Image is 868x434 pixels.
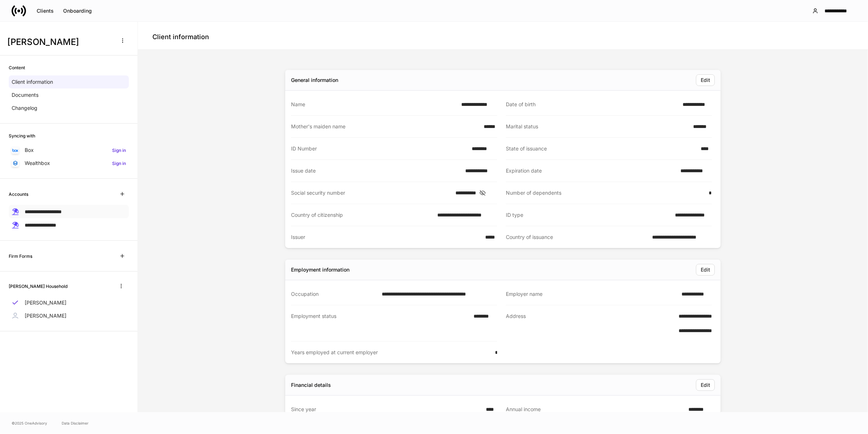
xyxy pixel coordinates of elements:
[9,64,25,71] h6: Content
[9,253,32,260] h6: Firm Forms
[58,5,97,17] button: Onboarding
[62,420,89,426] a: Data Disclaimer
[9,132,35,139] h6: Syncing with
[9,283,67,290] h6: [PERSON_NAME] Household
[291,266,349,273] div: Employment information
[9,157,129,170] a: WealthboxSign in
[291,77,338,84] div: General information
[696,74,715,86] button: Edit
[32,5,58,17] button: Clients
[9,102,129,115] a: Changelog
[7,36,112,48] h3: [PERSON_NAME]
[506,167,676,174] div: Expiration date
[291,406,482,413] div: Since year
[506,290,677,298] div: Employer name
[291,101,457,108] div: Name
[63,8,92,13] div: Onboarding
[506,145,696,152] div: State of issuance
[506,233,648,241] div: Country of issuance
[696,264,715,276] button: Edit
[12,420,47,426] span: © 2025 OneAdvisory
[696,379,715,391] button: Edit
[506,189,704,197] div: Number of dependents
[291,123,479,130] div: Mother's maiden name
[112,160,126,167] h6: Sign in
[291,145,468,152] div: ID Number
[37,8,54,13] div: Clients
[9,309,129,322] a: [PERSON_NAME]
[506,101,678,108] div: Date of birth
[291,167,461,174] div: Issue date
[291,189,451,197] div: Social security number
[12,149,18,152] img: oYqM9ojoZLfzCHUefNbBcWHcyDPbQKagtYciMC8pFl3iZXy3dU33Uwy+706y+0q2uJ1ghNQf2OIHrSh50tUd9HaB5oMc62p0G...
[9,144,129,157] a: BoxSign in
[701,383,710,388] div: Edit
[506,406,684,413] div: Annual income
[9,191,28,198] h6: Accounts
[701,78,710,83] div: Edit
[9,75,129,88] a: Client information
[12,78,53,86] p: Client information
[291,349,491,356] div: Years employed at current employer
[701,267,710,272] div: Edit
[25,299,66,306] p: [PERSON_NAME]
[291,233,481,241] div: Issuer
[506,123,689,130] div: Marital status
[291,313,469,334] div: Employment status
[152,33,209,41] h4: Client information
[291,381,331,389] div: Financial details
[25,146,34,154] p: Box
[291,290,377,298] div: Occupation
[12,104,37,112] p: Changelog
[25,160,50,167] p: Wealthbox
[506,313,657,334] div: Address
[12,91,38,99] p: Documents
[506,211,671,219] div: ID type
[112,147,126,154] h6: Sign in
[291,211,433,219] div: Country of citizenship
[25,312,66,319] p: [PERSON_NAME]
[9,296,129,309] a: [PERSON_NAME]
[9,88,129,102] a: Documents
